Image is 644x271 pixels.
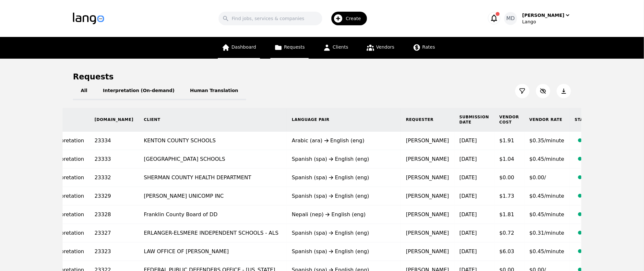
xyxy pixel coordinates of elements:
span: $0.00/ [530,174,546,181]
td: [PERSON_NAME] [401,242,454,261]
button: Customize Column View [536,84,550,98]
td: 23327 [89,224,139,242]
td: [PERSON_NAME] [401,132,454,150]
span: Dashboard [232,44,256,50]
td: $0.00 [494,169,524,187]
td: KENTON COUNTY SCHOOLS [139,132,287,150]
div: Lango [522,18,571,25]
div: Arabic (ara) English (eng) [292,137,396,145]
button: Human Translation [182,82,246,100]
time: [DATE] [459,193,477,199]
time: [DATE] [459,230,477,236]
td: 23334 [89,132,139,150]
td: SHERMAN COUNTY HEALTH DEPARTMENT [139,169,287,187]
td: [PERSON_NAME] [401,187,454,206]
td: Franklin County Board of DD [139,206,287,224]
div: Spanish (spa) English (eng) [292,155,396,163]
th: Requester [401,108,454,132]
div: Nepali (nep) English (eng) [292,211,396,218]
td: $1.91 [494,132,524,150]
input: Find jobs, services & companies [219,12,322,25]
td: [PERSON_NAME] [401,206,454,224]
button: MD[PERSON_NAME]Lango [504,12,571,25]
button: All [73,82,95,100]
a: Rates [409,37,439,59]
td: 23329 [89,187,139,206]
span: Vendors [376,44,394,50]
td: 23328 [89,206,139,224]
th: Vendor Cost [494,108,524,132]
td: ERLANGER-ELSMERE INDEPENDENT SCHOOLS - ALS [139,224,287,242]
time: [DATE] [459,174,477,181]
a: Requests [270,37,309,59]
button: Export Jobs [557,84,571,98]
th: Client [139,108,287,132]
td: 23323 [89,242,139,261]
span: $0.35/minute [530,137,565,144]
span: $0.45/minute [530,248,565,254]
td: 23333 [89,150,139,169]
td: $1.04 [494,150,524,169]
td: [PERSON_NAME] [401,224,454,242]
button: Filter [515,84,530,98]
button: Interpretation (On-demand) [95,82,182,100]
div: Spanish (spa) English (eng) [292,229,396,237]
h1: Requests [73,72,113,82]
span: Create [346,15,366,22]
th: Submission Date [454,108,494,132]
th: Status [570,108,619,132]
th: Language Pair [287,108,401,132]
span: Rates [423,44,435,50]
td: $0.72 [494,224,524,242]
td: [GEOGRAPHIC_DATA] SCHOOLS [139,150,287,169]
span: Requests [284,44,305,50]
span: Clients [333,44,348,50]
span: $0.45/minute [530,211,565,218]
div: Spanish (spa) English (eng) [292,192,396,200]
td: [PERSON_NAME] [401,150,454,169]
time: [DATE] [459,211,477,218]
div: Spanish (spa) English (eng) [292,248,396,255]
div: Spanish (spa) English (eng) [292,174,396,182]
time: [DATE] [459,156,477,162]
td: $1.81 [494,206,524,224]
td: [PERSON_NAME] UNICOMP INC [139,187,287,206]
span: MD [507,15,515,22]
td: LAW OFFICE OF [PERSON_NAME] [139,242,287,261]
span: $0.45/minute [530,193,565,199]
a: Dashboard [218,37,260,59]
span: $0.45/minute [530,156,565,162]
td: $6.03 [494,242,524,261]
td: 23332 [89,169,139,187]
span: $0.31/minute [530,230,565,236]
a: Vendors [363,37,398,59]
div: [PERSON_NAME] [522,12,565,18]
time: [DATE] [459,137,477,144]
th: Vendor Rate [524,108,570,132]
td: $1.73 [494,187,524,206]
img: Logo [73,13,104,24]
th: [DOMAIN_NAME] [89,108,139,132]
button: Create [322,9,371,28]
td: [PERSON_NAME] [401,169,454,187]
a: Clients [319,37,352,59]
time: [DATE] [459,248,477,254]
